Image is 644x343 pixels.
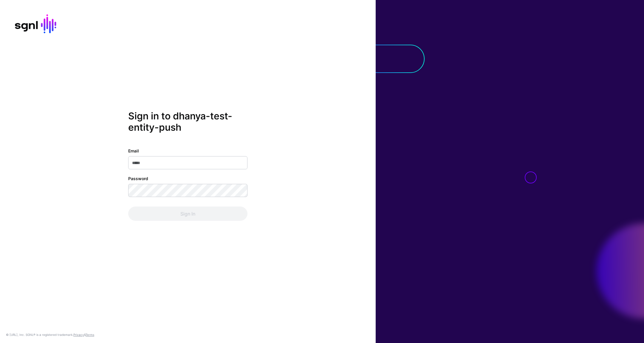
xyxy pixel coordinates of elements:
[73,333,84,336] a: Privacy
[128,175,148,181] label: Password
[128,110,247,133] h2: Sign in to dhanya-test-entity-push
[86,333,94,336] a: Terms
[6,332,94,337] div: © [URL], Inc. SGNL® is a registered trademark. &
[128,147,139,154] label: Email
